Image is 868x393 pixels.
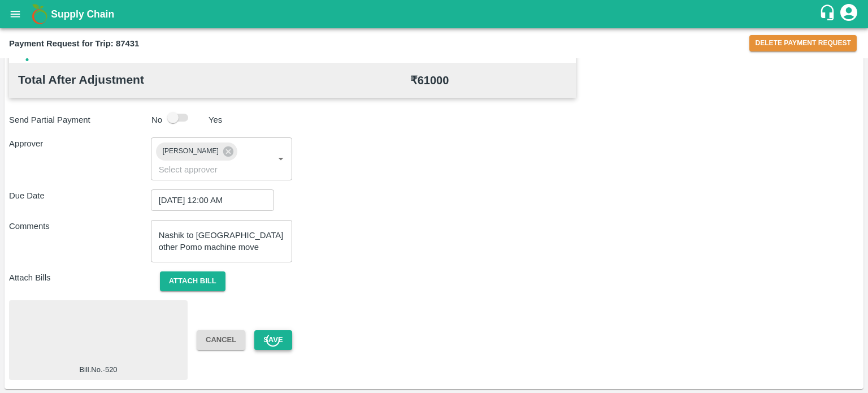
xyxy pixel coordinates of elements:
p: Send Partial Payment [9,114,147,126]
div: [PERSON_NAME] [156,142,237,161]
b: Payment Request for Trip: 87431 [9,39,139,48]
p: Attach Bills [9,271,151,284]
p: Approver [9,137,151,150]
p: No [151,114,162,126]
b: Supply Chain [51,8,114,20]
button: Cancel [197,330,245,350]
button: Open [274,152,288,166]
button: open drawer [2,1,28,27]
input: Select approver [154,162,256,177]
span: [PERSON_NAME] [156,145,225,157]
b: ₹ 61000 [410,74,449,87]
div: customer-support [819,4,839,24]
b: Total After Adjustment [18,73,144,86]
input: Choose date, selected date is Sep 5, 2025 [151,189,266,211]
p: Comments [9,220,151,232]
a: Supply Chain [51,6,819,22]
button: Attach bill [160,271,225,291]
span: Bill.No.-520 [79,365,117,375]
p: Yes [209,114,222,126]
button: Save [254,330,292,350]
p: Due Date [9,189,151,202]
img: logo [28,3,51,25]
button: Delete Payment Request [749,35,857,51]
div: account of current user [839,2,859,26]
textarea: Nashik to [GEOGRAPHIC_DATA] other Pomo machine move payment rs.7000 add this trip. [159,230,285,253]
